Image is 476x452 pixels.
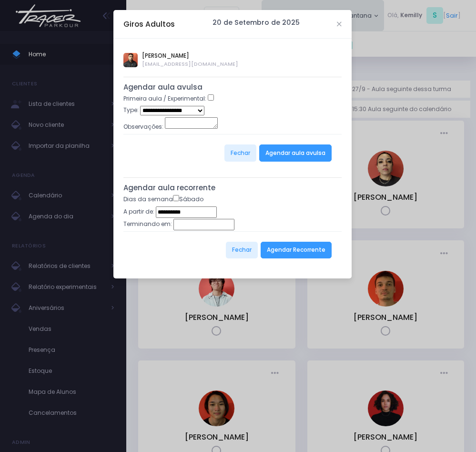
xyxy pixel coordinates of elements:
[123,123,163,131] label: Observações:
[259,144,332,162] button: Agendar aula avulsa
[123,195,342,269] form: Dias da semana
[123,184,342,192] h5: Agendar aula recorrente
[142,60,238,68] span: [EMAIL_ADDRESS][DOMAIN_NAME]
[213,19,300,27] h6: 20 de Setembro de 2025
[142,51,238,60] span: [PERSON_NAME]
[123,83,342,92] h5: Agendar aula avulsa
[337,22,342,27] button: Close
[224,144,256,162] button: Fechar
[123,207,154,216] label: A partir de:
[123,19,175,30] h5: Giros Adultos
[123,220,172,228] label: Terminando em:
[123,94,206,103] label: Primeira aula / Experimental:
[261,242,332,259] button: Agendar Recorrente
[226,242,258,259] button: Fechar
[173,195,179,201] input: Sábado
[123,106,139,114] label: Type:
[173,195,203,204] label: Sábado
